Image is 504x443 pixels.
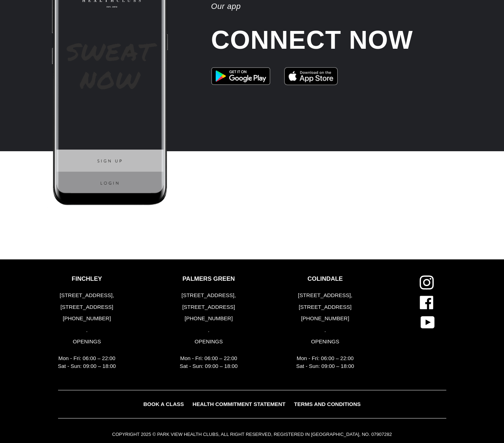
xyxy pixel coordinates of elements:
[211,1,485,12] p: Our app
[58,291,116,300] p: [STREET_ADDRESS],
[211,67,270,85] img: google-play.png
[296,303,354,311] p: [STREET_ADDRESS]
[189,399,289,410] a: HEALTH COMMITMENT STATEMENT
[296,326,354,334] p: .
[112,432,392,437] small: COPYRIGHT 2025 © PARK VIEW HEALTH CLUBS, ALL RIGHT RESERVED, REGISTERED IN [GEOGRAPHIC_DATA], NO....
[140,399,187,410] a: BOOK A CLASS
[180,354,238,370] p: Mon - Fri: 06:00 – 22:00 Sat - Sun: 09:00 – 18:00
[296,354,354,370] p: Mon - Fri: 06:00 – 22:00 Sat - Sun: 09:00 – 18:00
[58,354,116,370] p: Mon - Fri: 06:00 – 22:00 Sat - Sun: 09:00 – 18:00
[294,401,361,407] span: TERMS AND CONDITIONS
[180,303,238,311] p: [STREET_ADDRESS]
[58,315,116,323] p: [PHONE_NUMBER]
[58,275,116,283] p: FINCHLEY
[296,275,354,283] p: COLINDALE
[180,275,238,283] p: PALMERS GREEN
[284,67,338,85] img: app-store.png
[296,291,354,300] p: [STREET_ADDRESS],
[296,338,354,346] p: OPENINGS
[180,338,238,346] p: OPENINGS
[58,326,116,334] p: .
[180,326,238,334] p: .
[296,315,354,323] p: [PHONE_NUMBER]
[211,24,485,56] h2: CONNECT NOW
[180,291,238,300] p: [STREET_ADDRESS],
[58,338,116,346] p: OPENINGS
[143,401,184,407] span: BOOK A CLASS
[291,399,364,410] a: TERMS AND CONDITIONS
[193,401,286,407] span: HEALTH COMMITMENT STATEMENT
[180,315,238,323] p: [PHONE_NUMBER]
[58,303,116,311] p: [STREET_ADDRESS]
